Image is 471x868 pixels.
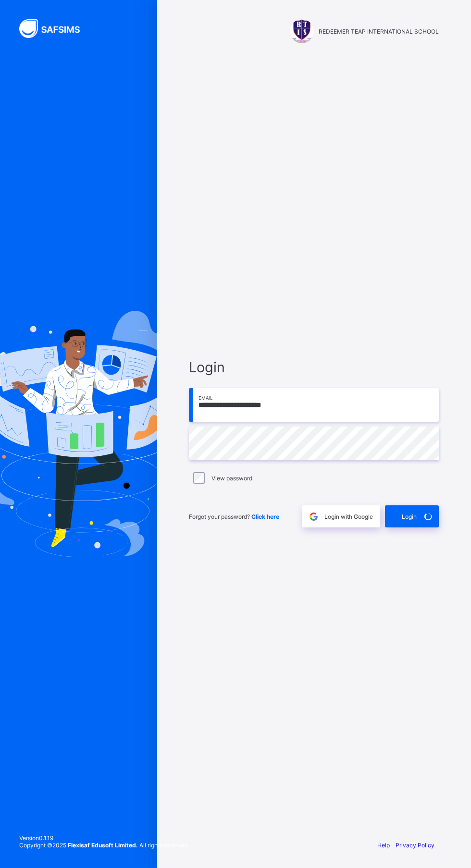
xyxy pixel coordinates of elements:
[319,28,439,35] span: REDEEMER TEAP INTERNATIONAL SCHOOL
[19,842,189,849] span: Copyright © 2025 All rights reserved.
[377,842,390,849] a: Help
[19,834,189,842] span: Version 0.1.19
[396,842,434,849] a: Privacy Policy
[19,19,91,38] img: SAFSIMS Logo
[189,513,279,520] span: Forgot your password?
[324,513,373,520] span: Login with Google
[251,513,279,520] a: Click here
[308,511,319,522] img: google.396cfc9801f0270233282035f929180a.svg
[189,359,439,376] span: Login
[68,842,138,849] strong: Flexisaf Edusoft Limited.
[211,475,252,482] label: View password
